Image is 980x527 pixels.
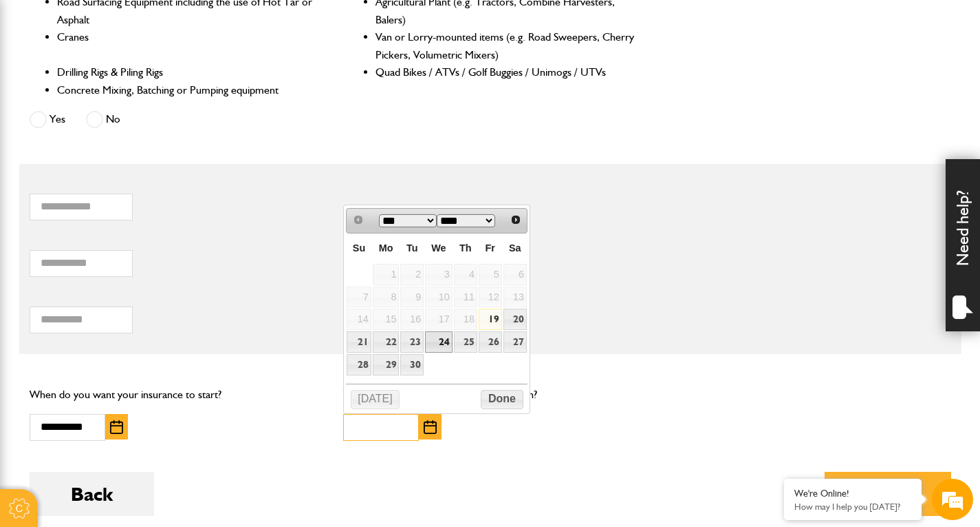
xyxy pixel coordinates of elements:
a: Next [505,210,525,230]
span: Monday [379,242,393,254]
a: 28 [347,354,371,375]
a: 20 [503,309,527,330]
button: Done [481,390,523,409]
label: Yes [30,111,65,128]
p: How may I help you today? [794,502,911,512]
li: Concrete Mixing, Batching or Pumping equipment [57,81,318,99]
div: Need help? [946,159,980,331]
em: Start Chat [187,424,250,443]
button: Next [825,472,951,516]
span: Next [510,214,521,225]
textarea: Type your message and hit 'Enter' [18,249,251,413]
a: 30 [400,354,424,375]
p: When do you want your insurance to start? [30,386,323,404]
input: Enter your last name [18,127,251,158]
a: 19 [479,309,502,330]
div: Chat with us now [72,77,231,95]
span: Tuesday [406,242,418,254]
span: Friday [486,242,495,254]
li: Drilling Rigs & Piling Rigs [57,63,318,81]
span: Wednesday [431,242,446,254]
a: 26 [479,331,502,353]
span: Sunday [353,242,365,254]
a: 29 [373,354,400,375]
li: Cranes [57,28,318,63]
div: We're Online! [794,488,911,499]
span: Thursday [459,242,472,254]
a: 21 [347,331,371,353]
button: [DATE] [351,390,400,409]
a: 23 [400,331,424,353]
a: 24 [425,331,452,353]
img: d_20077148190_company_1631870298795_20077148190 [23,76,58,96]
img: Choose date [110,420,123,434]
input: Enter your phone number [18,209,251,239]
a: 22 [373,331,400,353]
label: No [86,111,120,128]
img: Choose date [424,420,437,434]
div: Minimize live chat window [226,7,259,40]
li: Quad Bikes / ATVs / Golf Buggies / Unimogs / UTVs [375,63,636,81]
span: Saturday [509,242,521,254]
input: Enter your email address [18,168,251,198]
button: Back [30,472,154,516]
li: Van or Lorry-mounted items (e.g. Road Sweepers, Cherry Pickers, Volumetric Mixers) [375,28,636,63]
a: 25 [454,331,477,353]
a: 27 [503,331,527,353]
